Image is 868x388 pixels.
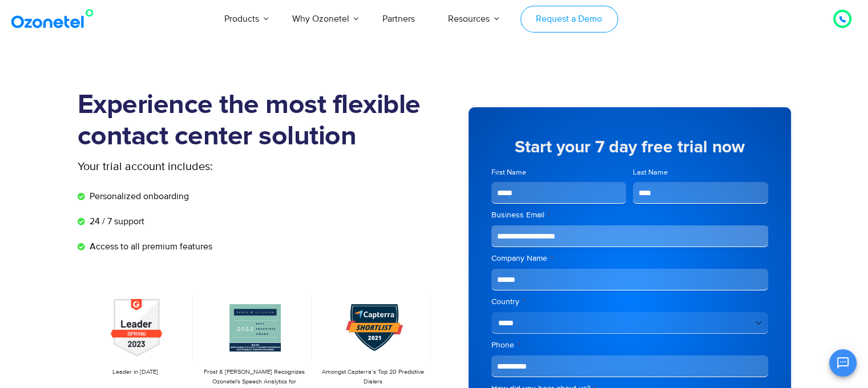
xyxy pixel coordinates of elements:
[829,349,857,377] button: Open chat
[491,209,768,221] label: Business Email
[520,6,618,33] a: Request a Demo
[87,240,212,253] span: Access to all premium features
[321,367,425,386] p: Amongst Capterra’s Top 20 Predictive Dialers
[87,215,144,228] span: 24 / 7 support
[491,296,768,308] label: Country
[87,189,189,203] span: Personalized onboarding
[491,139,768,156] h5: Start your 7 day free trial now
[633,167,768,178] label: Last Name
[78,90,434,152] h1: Experience the most flexible contact center solution
[78,158,349,175] p: Your trial account includes:
[491,167,627,178] label: First Name
[491,339,768,351] label: Phone
[491,253,768,264] label: Company Name
[83,367,187,377] p: Leader in [DATE]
